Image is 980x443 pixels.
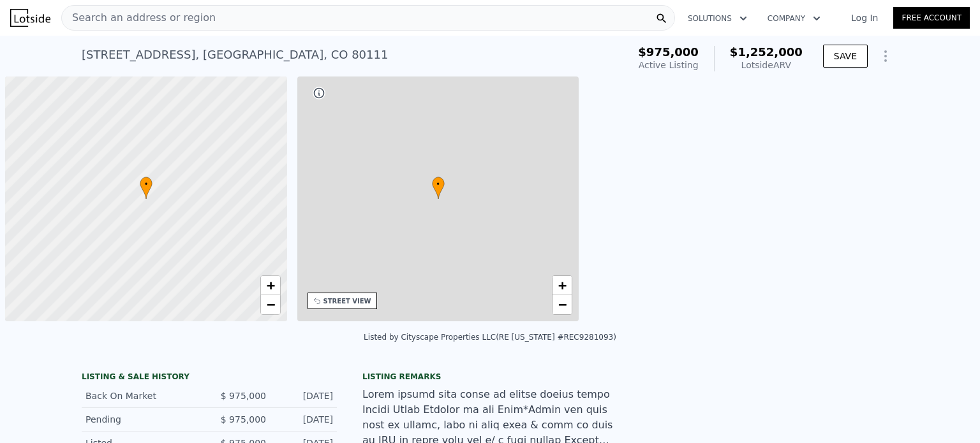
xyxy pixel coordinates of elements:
[85,413,199,426] div: Pending
[140,177,152,199] div: •
[323,296,371,306] div: STREET VIEW
[873,43,898,69] button: Show Options
[140,178,152,190] span: •
[85,389,199,402] div: Back On Market
[553,276,572,295] a: Zoom in
[261,276,280,295] a: Zoom in
[432,178,445,190] span: •
[638,45,699,59] span: $975,000
[62,10,216,25] span: Search an address or region
[757,7,831,30] button: Company
[10,9,50,27] img: Lotside
[558,296,567,312] span: −
[266,277,274,293] span: +
[678,7,757,30] button: Solutions
[276,389,333,402] div: [DATE]
[261,295,280,314] a: Zoom out
[221,414,266,425] span: $ 975,000
[823,45,868,68] button: SAVE
[82,372,337,384] div: LISTING & SALE HISTORY
[836,11,893,24] a: Log In
[730,59,803,71] div: Lotside ARV
[639,60,699,70] span: Active Listing
[276,413,333,426] div: [DATE]
[221,391,266,401] span: $ 975,000
[553,295,572,314] a: Zoom out
[730,45,803,59] span: $1,252,000
[558,277,567,293] span: +
[82,46,388,64] div: [STREET_ADDRESS] , [GEOGRAPHIC_DATA] , CO 80111
[893,7,970,29] a: Free Account
[432,177,445,199] div: •
[364,333,616,342] div: Listed by Cityscape Properties LLC (RE [US_STATE] #REC9281093)
[362,372,618,382] div: Listing remarks
[266,296,274,312] span: −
